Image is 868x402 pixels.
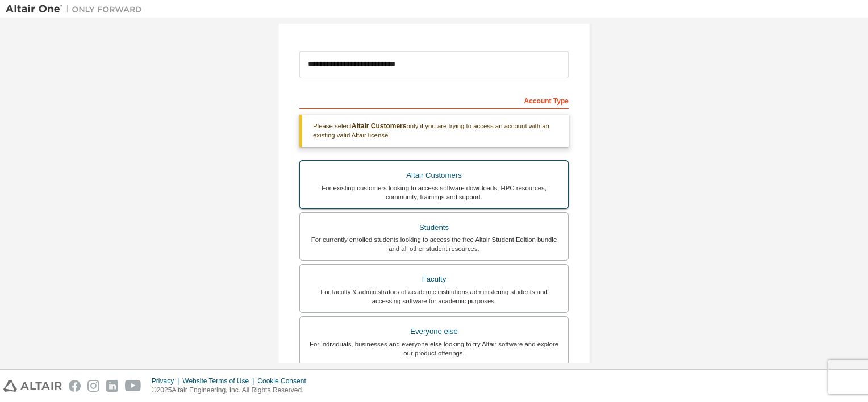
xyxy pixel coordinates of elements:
div: For existing customers looking to access software downloads, HPC resources, community, trainings ... [307,183,561,202]
img: facebook.svg [69,380,81,392]
img: Altair One [6,3,148,15]
div: Students [307,220,561,236]
div: Altair Customers [307,167,561,183]
div: For individuals, businesses and everyone else looking to try Altair software and explore our prod... [307,340,561,358]
div: Cookie Consent [257,376,312,386]
img: linkedin.svg [106,380,118,392]
img: youtube.svg [125,380,141,392]
div: For currently enrolled students looking to access the free Altair Student Edition bundle and all ... [307,235,561,253]
div: Everyone else [307,324,561,340]
p: © 2025 Altair Engineering, Inc. All Rights Reserved. [152,386,313,395]
div: Please select only if you are trying to access an account with an existing valid Altair license. [299,115,569,147]
div: Faculty [307,271,561,287]
b: Altair Customers [352,122,407,130]
div: Account Type [299,91,569,109]
img: altair_logo.svg [3,380,62,392]
div: For faculty & administrators of academic institutions administering students and accessing softwa... [307,287,561,305]
img: instagram.svg [87,380,99,392]
div: Website Terms of Use [182,376,257,386]
div: Privacy [152,376,182,386]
